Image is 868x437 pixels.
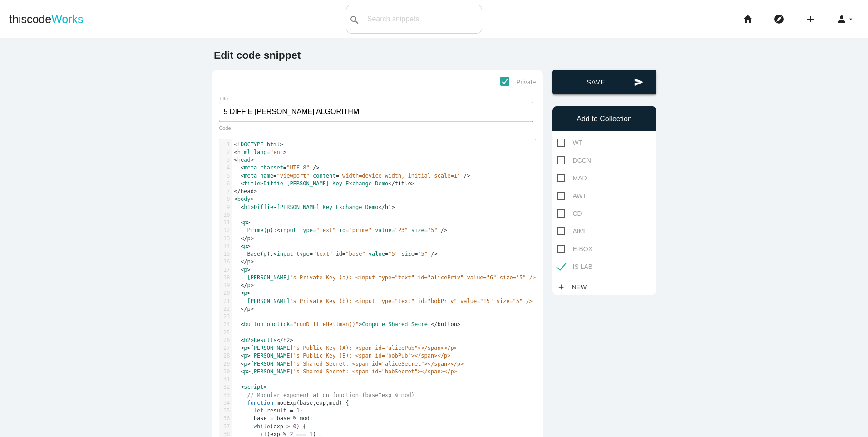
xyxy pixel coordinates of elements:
span: html [237,149,251,155]
div: 30 [219,368,232,376]
span: "5" [428,227,438,233]
span: < [241,384,244,390]
span: AIML [557,226,588,237]
span: < [241,337,244,343]
span: 's Public Key (B): <span id="bobPub"></span></p> [293,353,451,359]
span: /p> [244,282,254,288]
div: 6 [219,180,232,188]
span: while [254,423,270,430]
span: size [401,251,414,257]
div: 34 [219,399,232,407]
div: 27 [219,344,232,352]
span: /h1> [382,204,395,210]
span: < [241,258,244,265]
span: = [385,251,388,257]
span: html [267,141,280,148]
span: result [267,407,286,414]
span: = [267,149,270,155]
span: = [313,227,316,233]
span: > [247,345,250,351]
span: /button> [434,321,460,328]
span: Private [500,77,536,88]
span: < [234,149,237,155]
div: 35 [219,407,232,415]
div: 24 [219,321,232,328]
span: < [241,306,244,312]
div: 25 [219,329,232,337]
div: 13 [219,235,232,243]
div: 2 [219,149,232,156]
span: p [244,345,247,351]
div: 3 [219,156,232,164]
div: 14 [219,243,232,250]
b: Edit code snippet [214,49,301,61]
div: 37 [219,423,232,431]
span: WT [557,137,583,149]
div: 23 [219,313,232,321]
span: content [313,173,336,179]
span: = [342,251,345,257]
span: title [244,180,260,187]
span: charset [260,164,283,171]
span: DOCTYPE [241,141,264,148]
span: button [244,321,263,328]
span: Key [332,180,342,187]
div: 28 [219,352,232,360]
span: g [264,251,267,257]
span: p [244,219,247,226]
span: Base [247,251,260,257]
button: search [346,5,363,33]
span: [PERSON_NAME] [276,204,319,210]
a: addNew [557,279,592,295]
div: 16 [219,258,232,266]
span: "prime" [349,227,372,233]
span: < [276,337,280,343]
span: - [273,204,276,210]
span: = [424,227,428,233]
span: > [251,337,254,343]
div: 10 [219,211,232,219]
span: < [241,164,244,171]
span: > [247,353,250,359]
span: name [260,173,273,179]
span: id [339,227,345,233]
span: > [359,321,362,328]
div: 11 [219,219,232,227]
span: /> [431,251,437,257]
span: input [280,227,296,233]
span: > [286,423,290,430]
span: base [254,415,267,422]
div: 32 [219,383,232,391]
span: CD [557,208,582,219]
span: p [244,290,247,296]
i: search [349,5,360,35]
span: Compute [362,321,385,328]
i: home [742,5,753,34]
span: < [241,173,244,179]
h6: Add to Collection [557,115,652,123]
span: < [241,204,244,210]
span: 's Public Key (A): <span id="alicePub"></span></p> [293,345,457,351]
span: 's Private Key (a): <input type="text" id="alicePriv" value="6" size="5" /> [290,274,536,281]
span: "en" [270,149,283,155]
span: script [244,384,263,390]
span: Exchange [336,204,362,210]
span: p [244,353,247,359]
span: < [241,361,244,367]
span: Demo [375,180,388,187]
span: mod [329,400,339,406]
span: IS LAB [557,261,593,273]
span: "width=device-width, initial-scale=1" [339,173,460,179]
div: 26 [219,337,232,344]
div: 29 [219,360,232,368]
span: lang [254,149,267,155]
span: = [270,415,273,422]
span: > [283,149,286,155]
span: = [290,407,293,414]
span: > [247,290,250,296]
span: = [310,251,313,257]
span: > [247,368,250,375]
span: Diffie [264,180,283,187]
span: > [260,180,263,187]
span: p [244,368,247,375]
